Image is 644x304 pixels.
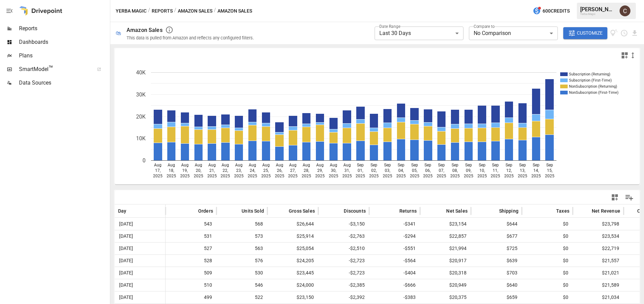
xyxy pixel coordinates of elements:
[592,208,620,214] span: Net Revenue
[242,208,264,214] span: Units Sold
[169,218,213,230] span: 543
[220,218,264,230] span: 568
[546,163,553,167] text: Sep
[115,62,634,184] div: A chart.
[180,174,190,178] text: 2025
[277,168,282,173] text: 26,
[452,163,458,167] text: Sep
[322,267,366,279] span: -$2,723
[615,1,634,20] button: Colin Fiala
[250,168,255,173] text: 24,
[19,65,90,73] span: SmartModel
[116,7,147,15] button: Yerba Magic
[525,218,569,230] span: $0
[174,7,176,15] div: /
[118,291,134,303] span: [DATE]
[235,163,243,167] text: Aug
[194,174,203,178] text: 2025
[289,163,297,167] text: Aug
[136,69,146,76] text: 40K
[580,6,615,13] div: [PERSON_NAME]
[118,267,134,279] span: [DATE]
[331,168,336,173] text: 30,
[221,174,230,178] text: 2025
[525,291,569,303] span: $0
[248,174,257,178] text: 2025
[279,206,288,216] button: Sort
[610,27,618,39] button: View documentation
[322,291,366,303] span: -$2,392
[493,168,498,173] text: 11,
[369,174,379,178] text: 2025
[423,230,468,242] span: $22,857
[423,267,468,279] span: $20,318
[622,190,637,205] button: Manage Columns
[271,267,315,279] span: $23,445
[169,255,213,267] span: 528
[271,230,315,242] span: $25,914
[304,168,309,173] text: 28,
[322,279,366,291] span: -$2,385
[330,163,337,167] text: Aug
[357,163,364,167] text: Sep
[491,174,500,178] text: 2025
[474,23,495,29] label: Compare to
[423,255,468,267] span: $20,917
[438,163,445,167] text: Sep
[518,174,527,178] text: 2025
[271,218,315,230] span: $26,644
[262,163,270,167] text: Aug
[474,218,518,230] span: $644
[329,174,338,178] text: 2025
[169,267,213,279] span: 509
[576,230,620,242] span: $23,534
[506,163,512,167] text: Sep
[577,29,603,37] span: Customize
[576,279,620,291] span: $21,589
[436,206,446,216] button: Sort
[506,168,512,173] text: 12,
[423,174,433,178] text: 2025
[290,168,296,173] text: 27,
[322,218,366,230] span: -$3,150
[423,218,468,230] span: $23,154
[214,7,216,15] div: /
[223,168,228,173] text: 22,
[525,279,569,291] span: $0
[118,208,127,214] span: Day
[620,29,628,37] button: Schedule report
[208,163,216,167] text: Aug
[631,29,639,37] button: Download report
[271,243,315,254] span: $25,054
[169,230,213,242] span: 531
[423,291,468,303] span: $20,375
[271,291,315,303] span: $23,150
[576,218,620,230] span: $23,798
[136,113,146,120] text: 20K
[450,174,460,178] text: 2025
[580,13,615,16] div: Yerba Magic
[220,267,264,279] span: 530
[569,90,619,95] text: NonSubscription (First-Time)
[181,163,189,167] text: Aug
[118,218,134,230] span: [DATE]
[118,230,134,242] span: [DATE]
[118,243,134,254] span: [DATE]
[234,174,244,178] text: 2025
[425,168,431,173] text: 06,
[384,163,391,167] text: Sep
[398,163,404,167] text: Sep
[127,27,163,33] div: Amazon Sales
[383,174,392,178] text: 2025
[474,243,518,254] span: $725
[220,255,264,267] span: 576
[545,174,554,178] text: 2025
[423,243,468,254] span: $21,994
[373,218,417,230] span: -$341
[334,206,343,216] button: Sort
[322,230,366,242] span: -$2,763
[379,23,400,29] label: Date Range
[466,168,471,173] text: 09,
[556,208,569,214] span: Taxes
[474,291,518,303] span: $659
